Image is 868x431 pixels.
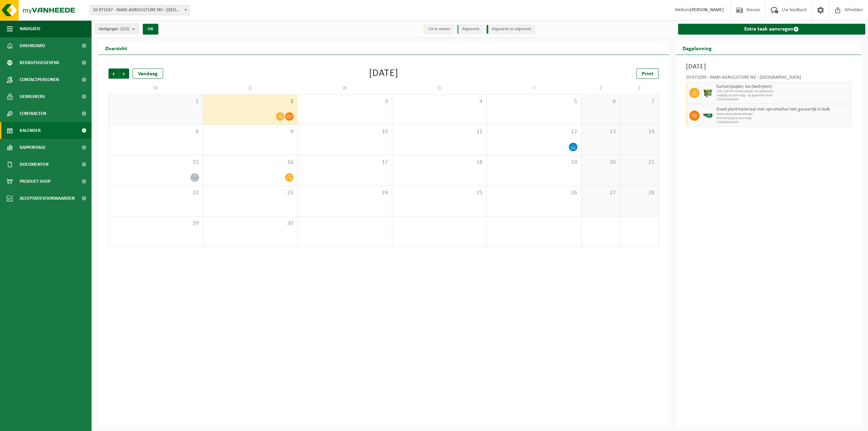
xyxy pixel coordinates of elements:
[90,5,190,15] span: 10-971547 - INARI AGRICULTURE NV - DEINZE
[490,98,578,105] span: 5
[620,82,659,94] td: Z
[112,189,199,197] span: 22
[686,75,851,82] div: 10-971599 - INARI AGRICULTURE NV - [GEOGRAPHIC_DATA]
[143,24,158,35] button: OK
[112,220,199,227] span: 29
[112,159,199,166] span: 15
[20,156,48,173] span: Documenten
[203,82,298,94] td: D
[20,20,41,37] span: Navigatie
[716,94,849,98] span: Lediging op aanvraag - op geplande route
[298,82,392,94] td: W
[716,90,849,94] span: WB-1100-HP karton/papier, los (bedrijven)
[585,98,616,105] span: 6
[396,189,483,197] span: 25
[133,68,163,79] div: Vandaag
[585,189,616,197] span: 27
[95,24,139,34] button: Vestigingen(2/2)
[99,24,130,34] span: Vestigingen
[490,128,578,136] span: 12
[716,112,849,116] span: Hookx dood plantmateriaal
[301,159,389,166] span: 17
[457,25,483,34] li: Afgewerkt
[392,82,487,94] td: D
[20,71,59,88] span: Contactpersonen
[716,116,849,120] span: Omwisseling op aanvraag
[20,173,51,190] span: Product Shop
[490,189,578,197] span: 26
[206,159,294,166] span: 16
[369,68,398,79] div: [DATE]
[690,7,724,13] strong: [PERSON_NAME]
[636,68,659,79] a: Print
[585,128,616,136] span: 13
[20,105,46,122] span: Contracten
[581,82,620,94] td: Z
[20,88,45,105] span: Gebruikers
[642,71,653,77] span: Print
[624,159,655,166] span: 21
[585,159,616,166] span: 20
[108,68,119,79] span: Vorige
[301,128,389,136] span: 10
[716,98,849,102] span: T250002534560
[396,159,483,166] span: 18
[3,416,113,431] iframe: chat widget
[112,98,199,105] span: 1
[716,84,849,90] span: Karton/papier, los (bedrijven)
[206,189,294,197] span: 23
[206,98,294,105] span: 2
[423,25,454,34] li: Uit te voeren
[678,24,866,35] a: Extra taak aanvragen
[119,68,129,79] span: Volgende
[206,220,294,227] span: 30
[703,88,713,98] img: WB-1100-HPE-GN-50
[703,113,713,118] img: HK-RS-14-GN-00
[396,98,483,105] span: 4
[98,41,134,55] h2: Overzicht
[108,82,203,94] td: M
[396,128,483,136] span: 11
[206,128,294,136] span: 9
[20,122,41,139] span: Kalender
[624,128,655,136] span: 14
[112,128,199,136] span: 8
[676,41,718,55] h2: Dagplanning
[20,139,46,156] span: Rapportage
[120,27,130,31] count: (2/2)
[20,190,75,207] span: Acceptatievoorwaarden
[716,120,849,124] span: T250002501895
[716,107,849,112] span: Dood plantmateriaal met opruimafval niet gevaarlijk in bulk
[686,62,851,72] h3: [DATE]
[487,82,581,94] td: V
[301,98,389,105] span: 3
[90,5,189,15] span: 10-971547 - INARI AGRICULTURE NV - DEINZE
[20,37,45,54] span: Dashboard
[490,159,578,166] span: 19
[624,189,655,197] span: 28
[624,98,655,105] span: 7
[301,189,389,197] span: 24
[487,25,535,34] li: Afgewerkt en afgemeld
[20,54,59,71] span: Bedrijfsgegevens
